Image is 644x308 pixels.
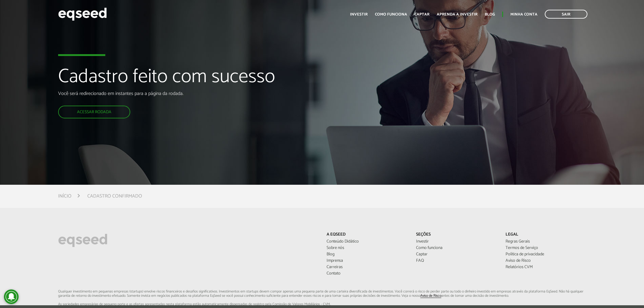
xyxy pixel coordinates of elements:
a: Regras Gerais [506,240,586,244]
a: Como funciona [375,12,407,16]
a: Captar [416,252,496,257]
a: Imprensa [327,259,407,263]
a: Minha conta [510,12,537,16]
li: Cadastro confirmado [87,192,142,200]
a: Conteúdo Didático [327,240,407,244]
a: Política de privacidade [506,252,586,257]
a: Como funciona [416,246,496,250]
p: A EqSeed [327,232,407,237]
a: Carreiras [327,265,407,269]
a: Sobre nós [327,246,407,250]
a: Sair [545,10,587,19]
a: Investir [416,240,496,244]
p: Seções [416,232,496,237]
a: Contato [327,271,407,276]
h1: Cadastro feito com sucesso [58,66,371,91]
a: Início [58,194,72,199]
a: Acessar rodada [58,106,130,118]
span: As sociedades empresárias de pequeno porte e as ofertas apresentadas nesta plataforma estão aut... [58,303,586,306]
a: Blog [485,12,495,16]
a: Captar [415,12,429,16]
a: Aviso de Risco [506,259,586,263]
img: EqSeed [58,6,107,22]
a: Relatórios CVM [506,265,586,269]
a: Aprenda a investir [437,12,478,16]
img: EqSeed Logo [58,232,107,249]
a: Investir [350,12,368,16]
a: FAQ [416,259,496,263]
a: Blog [327,252,407,257]
p: Você será redirecionado em instantes para a página da rodada. [58,91,371,96]
p: Legal [506,232,586,237]
a: Aviso de Risco [420,294,441,298]
a: Termos de Serviço [506,246,586,250]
